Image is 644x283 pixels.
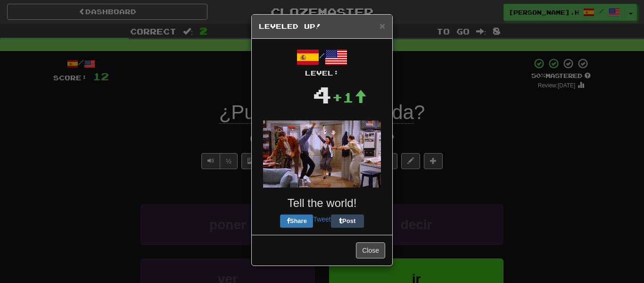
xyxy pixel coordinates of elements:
h5: Leveled Up! [259,22,385,31]
div: / [259,46,385,78]
button: Close [380,21,385,31]
button: Post [331,214,364,228]
a: Tweet [313,215,330,223]
div: Level: [259,69,385,78]
button: Close [356,242,385,258]
span: × [380,20,385,31]
img: seinfeld-ebe603044fff2fd1d3e1949e7ad7a701fffed037ac3cad15aebc0dce0abf9909.gif [263,120,381,188]
button: Share [280,214,313,228]
h3: Tell the world! [259,197,385,209]
div: +1 [332,88,367,107]
div: 4 [313,78,332,111]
